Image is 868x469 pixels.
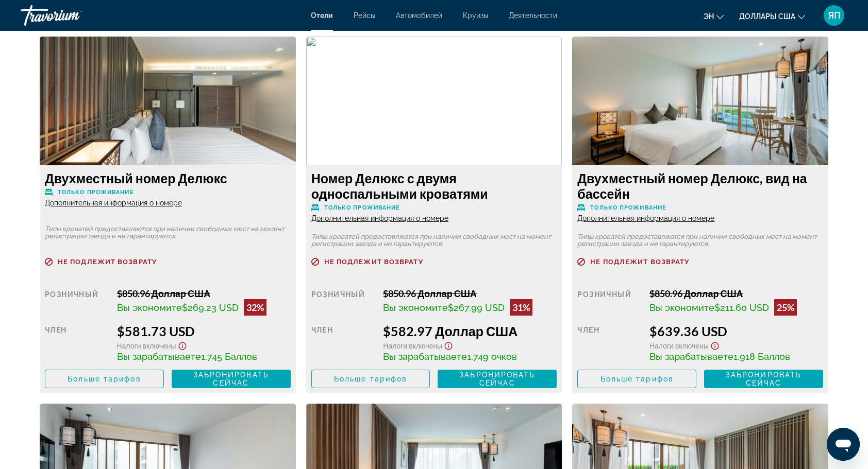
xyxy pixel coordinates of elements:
span: Забронировать сейчас [726,371,802,387]
button: Забронировать сейчас [172,370,291,388]
a: Отели [311,11,333,20]
span: Вы экономите [383,302,448,313]
font: Двухместный номер Делюкс, вид на бассейн [577,170,807,201]
button: Изменить валюту [739,9,805,24]
span: Не подлежит возврату [590,258,689,265]
span: 1,749 очков [467,351,517,362]
a: Рейсы [354,11,375,20]
div: 25% [774,299,797,316]
button: Больше тарифов [577,370,696,388]
span: Вы зарабатываете [649,351,733,362]
span: Забронировать сейчас [459,371,535,387]
div: $850.96 Доллар США [117,288,291,299]
p: Типы кроватей предоставляются при наличии свободных мест на момент регистрации заезда и не гарант... [311,233,557,248]
span: $211.60 USD [714,302,769,313]
button: Больше тарифов [45,370,164,388]
button: Показать отказ от ответственности за налоги и сборы [442,339,455,351]
a: Круизы [463,11,488,20]
img: cf7603ae-e59b-4597-8462-396afb0b91bc.jpeg [306,37,562,165]
div: $850.96 Доллар США [383,288,557,299]
span: $267.99 USD [448,302,505,313]
button: Пользовательское меню [821,5,847,26]
button: Изменение языка [704,9,724,24]
span: Больше тарифов [600,375,674,383]
button: Забронировать сейчас [438,370,557,388]
span: Дополнительная информация о номере [311,214,448,222]
span: Только проживание [590,204,666,211]
span: 1,745 Баллов [201,351,257,362]
div: 32% [244,299,266,316]
span: Не подлежит возврату [324,258,423,265]
div: Член [311,323,376,362]
span: Вы экономите [649,302,714,313]
font: Номер Делюкс с двумя односпальными кроватями [311,170,488,201]
span: Доллары США [739,12,795,21]
font: $582.97 Доллар США [383,323,518,339]
span: Забронировать сейчас [193,371,269,387]
button: Показать отказ от ответственности за налоги и сборы [709,339,721,351]
span: Только проживание [58,189,134,196]
span: Не подлежит возврату [58,258,157,265]
font: Двухместный номер Делюкс [45,170,227,186]
span: 1,918 Баллов [733,351,790,362]
div: Член [577,323,642,362]
span: Только проживание [324,204,400,211]
span: Вы зарабатываете [117,351,201,362]
span: Налоги включены [383,341,442,350]
span: Дополнительная информация о номере [577,214,714,222]
span: Налоги включены [649,341,709,350]
span: Больше тарифов [68,375,141,383]
a: Деятельности [509,11,557,20]
div: $850.96 Доллар США [649,288,823,299]
button: Показать отказ от ответственности за налоги и сборы [176,339,189,351]
div: Член [45,323,109,362]
span: Вы зарабатываете [383,351,467,362]
p: Типы кроватей предоставляются при наличии свободных мест на момент регистрации заезда и не гарант... [577,233,823,248]
div: Розничный [45,288,109,316]
button: Забронировать сейчас [704,370,823,388]
span: Вы экономите [117,302,182,313]
span: $269.23 USD [182,302,239,313]
img: 0dac7604-c11c-40f5-ad80-172653d24403.jpeg [572,37,828,165]
a: Травориум [21,2,124,29]
font: $639.36 USD [649,323,727,339]
button: Больше тарифов [311,370,430,388]
span: ЯП [828,10,841,21]
div: 31% [510,299,532,316]
p: Типы кроватей предоставляются при наличии свободных мест на момент регистрации заезда и не гарант... [45,225,291,240]
iframe: Кнопка запуска окна обмена сообщениями [827,428,860,461]
span: эн [704,12,714,21]
img: abb8d453-10cc-4c2b-b4b2-d589b3459ca8.jpeg [40,37,296,165]
div: Розничный [311,288,376,316]
font: $581.73 USD [117,323,195,339]
span: Налоги включены [117,341,176,350]
a: Автомобилей [396,11,442,20]
div: Розничный [577,288,642,316]
span: Больше тарифов [334,375,407,383]
span: Дополнительная информация о номере [45,199,182,207]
